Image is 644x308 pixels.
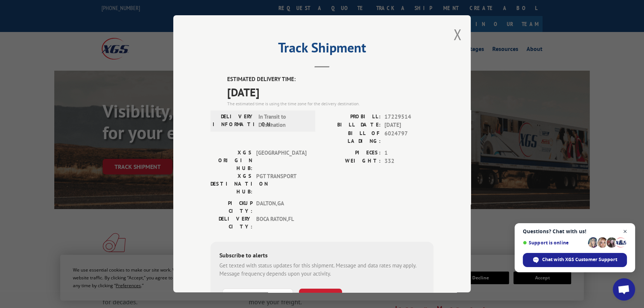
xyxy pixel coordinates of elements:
span: In Transit to Destination [258,113,309,129]
label: XGS DESTINATION HUB: [210,172,252,196]
span: 332 [384,157,434,166]
div: Get texted with status updates for this shipment. Message and data rates may apply. Message frequ... [219,262,425,278]
span: 6024797 [384,129,434,145]
label: DELIVERY INFORMATION: [213,113,255,129]
label: WEIGHT: [322,157,381,166]
label: BILL OF LADING: [322,129,381,145]
div: Chat with XGS Customer Support [523,253,627,267]
label: BILL DATE: [322,121,381,129]
span: [GEOGRAPHIC_DATA] [256,149,306,172]
label: DELIVERY CITY: [210,215,252,231]
span: [DATE] [384,121,434,129]
label: ESTIMATED DELIVERY TIME: [227,75,434,84]
span: BOCA RATON , FL [256,215,306,231]
span: 17229514 [384,113,434,121]
label: PIECES: [322,149,381,157]
span: [DATE] [227,84,434,100]
span: PGT TRANSPORT [256,172,306,196]
label: PICKUP CITY: [210,199,252,215]
span: Close chat [621,227,630,236]
button: SUBSCRIBE [299,289,342,304]
input: Phone Number [222,289,293,304]
label: XGS ORIGIN HUB: [210,149,252,172]
label: PROBILL: [322,113,381,121]
span: 1 [384,149,434,157]
button: Close modal [453,25,461,44]
span: Support is online [523,240,585,246]
span: DALTON , GA [256,199,306,215]
div: Open chat [613,278,635,301]
div: Subscribe to alerts [219,251,425,262]
span: Chat with XGS Customer Support [542,256,617,263]
span: Questions? Chat with us! [523,228,627,234]
div: The estimated time is using the time zone for the delivery destination. [227,100,434,107]
h2: Track Shipment [210,42,434,57]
